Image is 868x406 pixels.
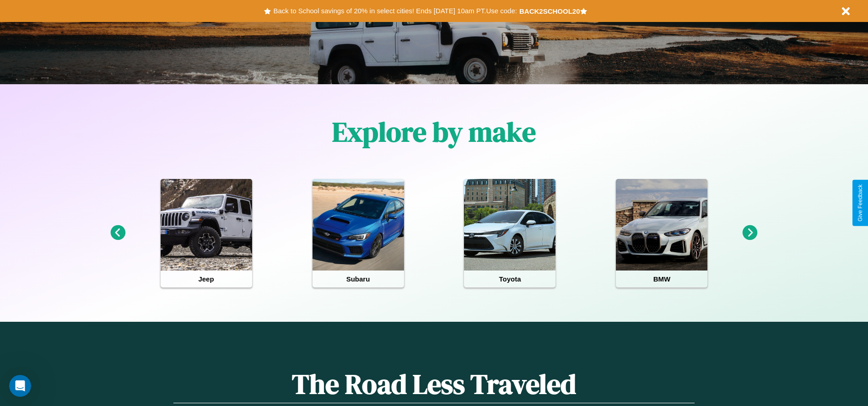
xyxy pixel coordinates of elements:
iframe: Intercom live chat [9,375,31,397]
h4: BMW [616,271,707,287]
h4: Jeep [161,271,252,287]
div: Give Feedback [857,184,863,222]
h1: Explore by make [332,113,536,151]
button: Back to School savings of 20% in select cities! Ends [DATE] 10am PT.Use code: [271,5,519,17]
h4: Subaru [313,271,404,287]
b: BACK2SCHOOL20 [519,7,580,15]
h4: Toyota [464,271,555,287]
h1: The Road Less Traveled [173,365,694,403]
